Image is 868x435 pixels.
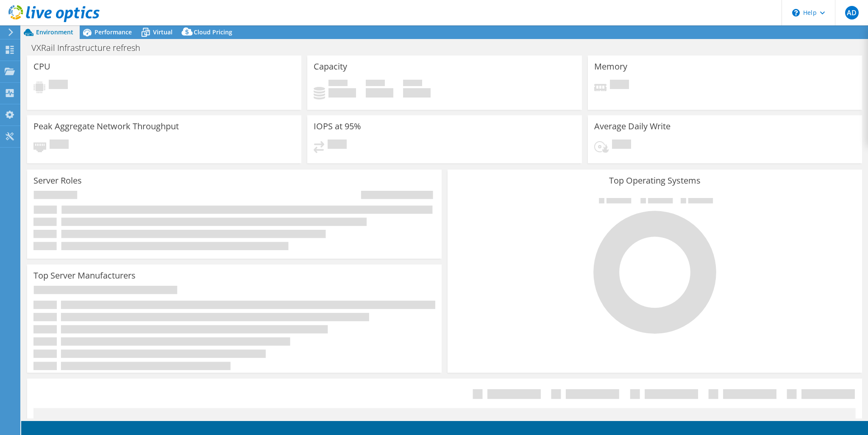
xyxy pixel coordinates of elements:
h4: 0 GiB [328,88,356,98]
h3: Memory [594,62,627,71]
h3: Top Server Manufacturers [33,271,136,280]
span: Virtual [153,28,172,36]
h3: Peak Aggregate Network Throughput [33,122,179,131]
h3: Top Operating Systems [454,176,856,185]
span: Environment [36,28,73,36]
span: Performance [95,28,132,36]
span: Pending [328,139,347,151]
svg: \n [792,9,800,17]
span: AD [845,6,859,20]
span: Pending [50,139,69,151]
h4: 0 GiB [366,88,393,98]
h3: Capacity [314,62,347,71]
h3: Average Daily Write [594,122,670,131]
span: Pending [610,80,629,91]
h4: 0 GiB [403,88,431,98]
h1: VXRail Infrastructure refresh [28,43,153,53]
span: Pending [49,80,68,91]
h3: CPU [33,62,50,71]
span: Pending [612,139,631,151]
span: Cloud Pricing [194,28,232,36]
h3: Server Roles [33,176,82,185]
span: Used [328,80,348,88]
span: Total [403,80,422,88]
span: Free [366,80,385,88]
h3: IOPS at 95% [314,122,361,131]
